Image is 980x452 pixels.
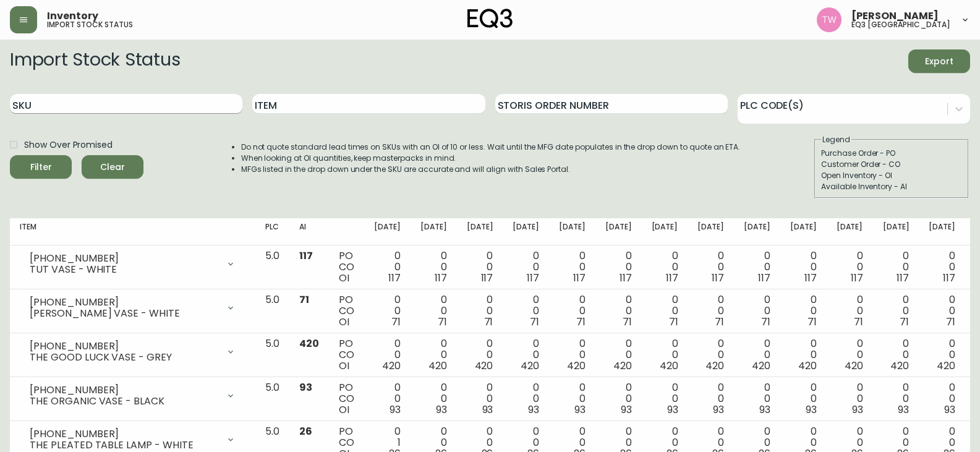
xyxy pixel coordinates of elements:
[339,382,354,416] div: PO CO
[944,403,955,417] span: 93
[576,315,586,329] span: 71
[339,403,349,417] span: OI
[712,271,724,285] span: 117
[420,294,447,328] div: 0 0
[559,338,586,372] div: 0 0
[299,424,312,438] span: 26
[605,250,632,284] div: 0 0
[790,250,817,284] div: 0 0
[339,359,349,373] span: OI
[652,250,678,284] div: 0 0
[20,294,245,322] div: [PHONE_NUMBER][PERSON_NAME] VASE - WHITE
[420,338,447,372] div: 0 0
[374,250,401,284] div: 0 0
[559,294,586,328] div: 0 0
[482,403,493,417] span: 93
[621,403,632,417] span: 93
[467,382,493,416] div: 0 0
[734,218,780,245] th: [DATE]
[821,159,962,170] div: Customer Order - CO
[438,315,447,329] span: 71
[821,181,962,192] div: Available Inventory - AI
[255,218,289,245] th: PLC
[761,315,770,329] span: 71
[605,338,632,372] div: 0 0
[339,315,349,329] span: OI
[289,218,329,245] th: AI
[806,403,817,417] span: 93
[513,294,539,328] div: 0 0
[837,294,863,328] div: 0 0
[852,403,863,417] span: 93
[559,250,586,284] div: 0 0
[900,315,909,329] span: 71
[744,338,770,372] div: 0 0
[467,9,513,28] img: logo
[467,294,493,328] div: 0 0
[30,396,218,407] div: THE ORGANIC VASE - BLACK
[411,218,457,245] th: [DATE]
[30,253,218,264] div: [PHONE_NUMBER]
[897,271,909,285] span: 117
[623,315,632,329] span: 71
[697,382,724,416] div: 0 0
[851,21,950,28] h5: eq3 [GEOGRAPHIC_DATA]
[503,218,549,245] th: [DATE]
[574,403,586,417] span: 93
[241,153,741,164] li: When looking at OI quantities, keep masterpacks in mind.
[804,271,817,285] span: 117
[530,315,539,329] span: 71
[527,271,539,285] span: 117
[549,218,595,245] th: [DATE]
[929,250,955,284] div: 0 0
[567,359,586,373] span: 420
[374,382,401,416] div: 0 0
[919,218,965,245] th: [DATE]
[929,382,955,416] div: 0 0
[513,382,539,416] div: 0 0
[299,292,309,307] span: 71
[613,359,632,373] span: 420
[420,250,447,284] div: 0 0
[715,315,724,329] span: 71
[837,382,863,416] div: 0 0
[339,294,354,328] div: PO CO
[82,155,143,179] button: Clear
[837,250,863,284] div: 0 0
[697,294,724,328] div: 0 0
[854,315,863,329] span: 71
[890,359,909,373] span: 420
[837,338,863,372] div: 0 0
[688,218,734,245] th: [DATE]
[255,245,289,289] td: 5.0
[883,250,910,284] div: 0 0
[484,315,493,329] span: 71
[642,218,688,245] th: [DATE]
[821,170,962,181] div: Open Inventory - OI
[467,250,493,284] div: 0 0
[20,382,245,409] div: [PHONE_NUMBER]THE ORGANIC VASE - BLACK
[30,352,218,363] div: THE GOOD LUCK VASE - GREY
[255,289,289,333] td: 5.0
[780,218,827,245] th: [DATE]
[759,403,770,417] span: 93
[821,134,851,145] legend: Legend
[374,294,401,328] div: 0 0
[30,440,218,451] div: THE PLEATED TABLE LAMP - WHITE
[666,271,678,285] span: 117
[827,218,873,245] th: [DATE]
[241,142,741,153] li: Do not quote standard lead times on SKUs with an OI of 10 or less. Wait until the MFG date popula...
[457,218,503,245] th: [DATE]
[92,160,134,175] span: Clear
[918,54,960,69] span: Export
[929,294,955,328] div: 0 0
[790,338,817,372] div: 0 0
[47,21,133,28] h5: import stock status
[652,382,678,416] div: 0 0
[652,294,678,328] div: 0 0
[697,250,724,284] div: 0 0
[752,359,770,373] span: 420
[605,382,632,416] div: 0 0
[255,377,289,421] td: 5.0
[713,403,724,417] span: 93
